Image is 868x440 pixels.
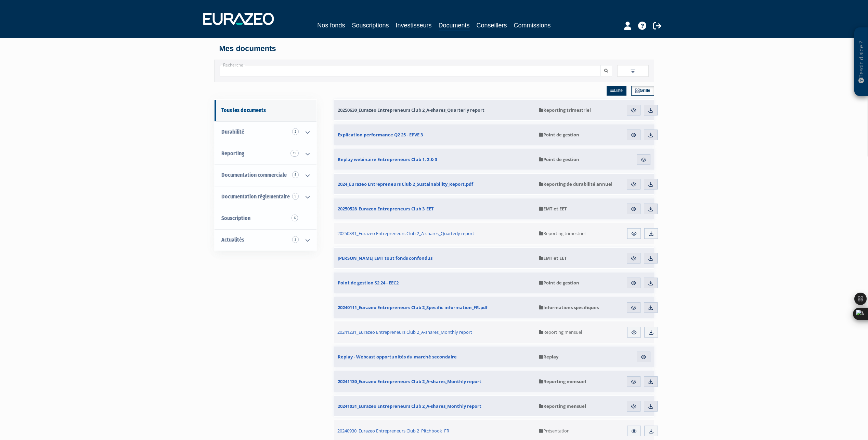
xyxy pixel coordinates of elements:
[215,143,316,164] a: Reporting 19
[539,156,579,162] span: Point de gestion
[215,229,316,251] a: Actualités 3
[338,255,432,261] span: [PERSON_NAME] EMT tout fonds confondus
[317,21,345,30] a: Nos fonds
[338,206,434,212] span: 20250528_Eurazeo Entrepreneurs Club 3_EET
[648,305,654,311] img: download.svg
[334,321,536,343] a: 20241231_Eurazeo Entrepreneurs Club 2_A-shares_Monthly report
[334,396,535,416] a: 20241031_Eurazeo Entrepreneurs Club 2_A-shares_Monthly report
[292,193,299,200] span: 9
[221,215,250,221] span: Souscription
[338,280,399,286] span: Point de gestion S2 24 - EEC2
[352,21,389,30] a: Souscriptions
[292,215,298,221] span: 6
[648,403,654,410] img: download.svg
[290,150,299,157] span: 19
[215,121,316,143] a: Durabilité 2
[337,329,472,335] span: 20241231_Eurazeo Entrepreneurs Club 2_A-shares_Monthly report
[631,329,637,335] img: eye.svg
[215,186,316,208] a: Documentation règlementaire 9
[539,280,579,286] span: Point de gestion
[334,371,535,392] a: 20241130_Eurazeo Entrepreneurs Club 2_A-shares_Monthly report
[221,129,244,135] span: Durabilité
[334,124,535,145] a: Explication performance Q2 25 - EPVE 3
[648,379,654,385] img: download.svg
[607,86,626,96] a: Liste
[334,272,535,293] a: Point de gestion S2 24 - EEC2
[631,107,637,113] img: eye.svg
[514,21,551,30] a: Commissions
[215,100,316,121] a: Tous les documents
[539,304,599,310] span: Informations spécifiques
[539,181,612,187] span: Reporting de durabilité annuel
[539,428,570,434] span: Présentation
[539,132,579,138] span: Point de gestion
[539,378,586,384] span: Reporting mensuel
[857,31,865,93] p: Besoin d'aide ?
[631,255,637,261] img: eye.svg
[539,107,591,113] span: Reporting trimestriel
[635,88,640,93] img: grid.svg
[631,206,637,212] img: eye.svg
[648,329,654,335] img: download.svg
[338,304,488,310] span: 20240111_Eurazeo Entrepreneurs Club 2_Specific information_FR.pdf
[221,193,290,200] span: Documentation règlementaire
[338,107,484,113] span: 20250630_Eurazeo Entrepreneurs Club 2_A-shares_Quarterly report
[338,354,457,360] span: Replay - Webcast opportunités du marché secondaire
[539,230,585,236] span: Reporting trimestriel
[648,181,654,187] img: download.svg
[221,172,287,178] span: Documentation commerciale
[648,206,654,212] img: download.svg
[631,181,637,187] img: eye.svg
[539,255,567,261] span: EMT et EET
[334,346,535,367] a: Replay - Webcast opportunités du marché secondaire
[648,255,654,261] img: download.svg
[338,181,473,187] span: 2024_Eurazeo Entrepreneurs Club 2_Sustainability_Report.pdf
[334,223,536,244] a: 20250331_Eurazeo Entrepreneurs Club 2_A-shares_Quarterly report
[221,150,244,157] span: Reporting
[631,305,637,311] img: eye.svg
[630,68,636,74] img: filter.svg
[439,21,470,31] a: Documents
[215,164,316,186] a: Documentation commerciale 5
[648,428,654,434] img: download.svg
[334,248,535,268] a: [PERSON_NAME] EMT tout fonds confondus
[203,13,274,25] img: 1732889491-logotype_eurazeo_blanc_rvb.png
[631,86,654,96] a: Grille
[334,297,535,318] a: 20240111_Eurazeo Entrepreneurs Club 2_Specific information_FR.pdf
[337,230,474,236] span: 20250331_Eurazeo Entrepreneurs Club 2_A-shares_Quarterly report
[648,231,654,237] img: download.svg
[334,149,535,170] a: Replay webinaire Entrepreneurs Club 1, 2 & 3
[219,45,649,53] h4: Mes documents
[631,403,637,410] img: eye.svg
[640,354,647,360] img: eye.svg
[334,100,535,120] a: 20250630_Eurazeo Entrepreneurs Club 2_A-shares_Quarterly report
[338,403,481,409] span: 20241031_Eurazeo Entrepreneurs Club 2_A-shares_Monthly report
[648,132,654,138] img: download.svg
[631,379,637,385] img: eye.svg
[334,198,535,219] a: 20250528_Eurazeo Entrepreneurs Club 3_EET
[338,378,481,384] span: 20241130_Eurazeo Entrepreneurs Club 2_A-shares_Monthly report
[539,354,558,360] span: Replay
[221,236,244,243] span: Actualités
[292,171,299,178] span: 5
[477,21,507,30] a: Conseillers
[215,208,316,229] a: Souscription6
[338,156,437,162] span: Replay webinaire Entrepreneurs Club 1, 2 & 3
[292,128,299,135] span: 2
[640,157,647,163] img: eye.svg
[631,428,637,434] img: eye.svg
[539,403,586,409] span: Reporting mensuel
[539,206,567,212] span: EMT et EET
[220,65,601,76] input: Recherche
[631,231,637,237] img: eye.svg
[292,236,299,243] span: 3
[648,280,654,286] img: download.svg
[648,107,654,113] img: download.svg
[539,329,582,335] span: Reporting mensuel
[631,280,637,286] img: eye.svg
[396,21,431,30] a: Investisseurs
[334,174,535,194] a: 2024_Eurazeo Entrepreneurs Club 2_Sustainability_Report.pdf
[337,428,449,434] span: 20240930_Eurazeo Entrepreneurs Club 2_Pitchbook_FR
[338,132,423,138] span: Explication performance Q2 25 - EPVE 3
[631,132,637,138] img: eye.svg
